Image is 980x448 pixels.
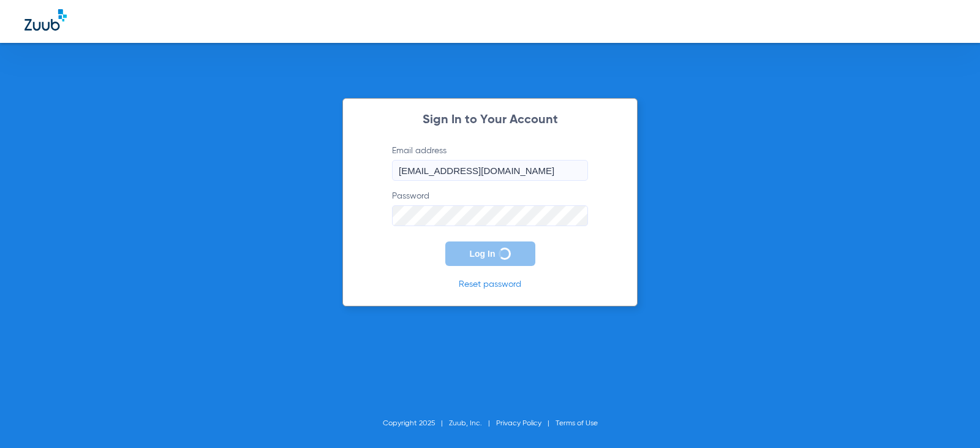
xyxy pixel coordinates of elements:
li: Zuub, Inc. [449,417,496,430]
span: Log In [470,249,496,259]
a: Privacy Policy [496,420,541,427]
button: Log In [445,241,535,266]
a: Terms of Use [556,420,598,427]
li: Copyright 2025 [383,417,449,430]
h2: Sign In to Your Account [374,114,606,126]
img: Zuub Logo [24,9,67,31]
label: Email address [392,145,588,181]
input: Email address [392,160,588,181]
input: Password [392,205,588,226]
label: Password [392,190,588,226]
a: Reset password [459,280,521,289]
